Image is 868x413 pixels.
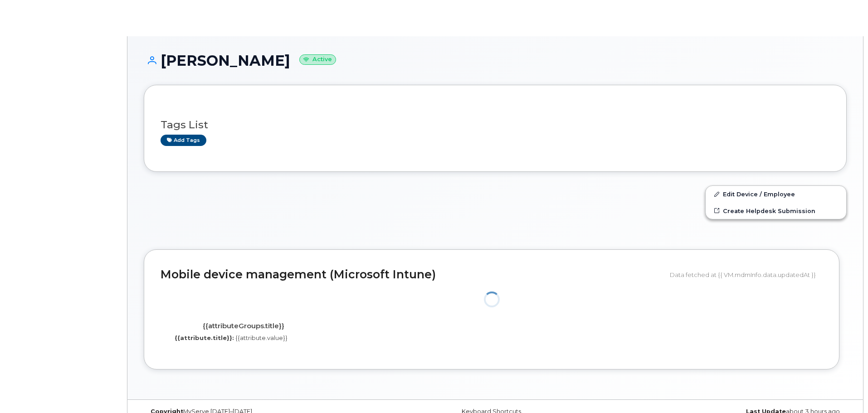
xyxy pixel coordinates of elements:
div: Data fetched at {{ VM.mdmInfo.data.updatedAt }} [670,266,823,283]
a: Create Helpdesk Submission [706,203,846,219]
span: {{attribute.value}} [235,334,288,341]
small: Active [299,54,336,65]
h1: [PERSON_NAME] [144,53,847,68]
label: {{attribute.title}}: [175,334,234,342]
h4: {{attributeGroups.title}} [167,322,319,330]
h2: Mobile device management (Microsoft Intune) [161,268,663,281]
h3: Tags List [161,119,830,131]
a: Add tags [161,135,206,146]
a: Edit Device / Employee [706,186,846,202]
